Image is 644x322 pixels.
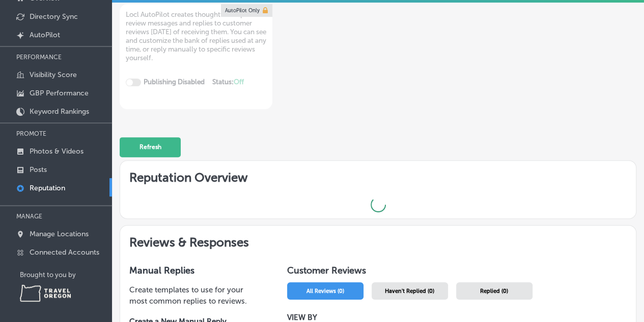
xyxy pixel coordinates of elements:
[30,12,78,21] p: Directory Sync
[30,165,47,174] p: Posts
[30,184,65,192] p: Reputation
[120,161,636,191] h2: Reputation Overview
[129,265,263,276] h3: Manual Replies
[30,248,99,257] p: Connected Accounts
[287,313,559,322] p: VIEW BY
[30,70,77,79] p: Visibility Score
[120,226,636,256] h2: Reviews & Responses
[30,89,89,97] p: GBP Performance
[385,288,434,294] span: Haven't Replied (0)
[480,288,508,294] span: Replied (0)
[30,31,60,39] p: AutoPilot
[20,271,112,279] p: Brought to you by
[306,288,344,294] span: All Reviews (0)
[30,107,89,116] p: Keyword Rankings
[120,137,181,157] button: Refresh
[129,284,263,307] p: Create templates to use for your most common replies to reviews.
[30,230,89,238] p: Manage Locations
[30,147,83,156] p: Photos & Videos
[287,265,627,279] h1: Customer Reviews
